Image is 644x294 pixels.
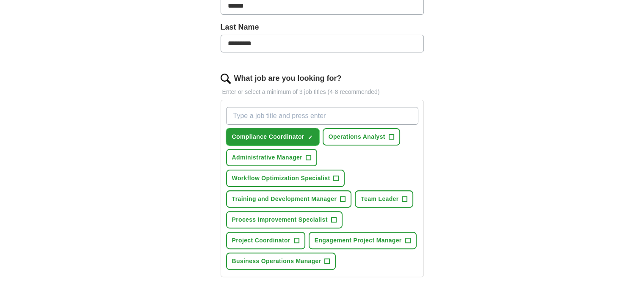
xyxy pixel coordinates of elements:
button: Training and Development Manager [226,190,352,208]
p: Enter or select a minimum of 3 job titles (4-8 recommended) [221,88,424,96]
span: Administrative Manager [232,153,302,162]
img: search.png [221,74,231,84]
button: Project Coordinator [226,232,305,249]
span: Process Improvement Specialist [232,215,328,224]
span: ✓ [308,134,313,141]
span: Business Operations Manager [232,257,321,266]
button: Administrative Manager [226,149,317,166]
label: What job are you looking for? [234,73,342,84]
span: Compliance Coordinator [232,132,304,141]
button: Workflow Optimization Specialist [226,170,345,187]
span: Workflow Optimization Specialist [232,174,330,183]
span: Operations Analyst [329,132,385,141]
button: Business Operations Manager [226,253,336,270]
button: Process Improvement Specialist [226,211,343,228]
span: Team Leader [361,195,398,203]
button: Operations Analyst [323,128,400,146]
label: Last Name [221,22,424,33]
span: Project Coordinator [232,236,290,245]
button: Team Leader [355,190,413,208]
span: Training and Development Manager [232,195,337,203]
input: Type a job title and press enter [226,107,418,125]
button: Compliance Coordinator✓ [226,128,319,146]
span: Engagement Project Manager [315,236,402,245]
button: Engagement Project Manager [309,232,417,249]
